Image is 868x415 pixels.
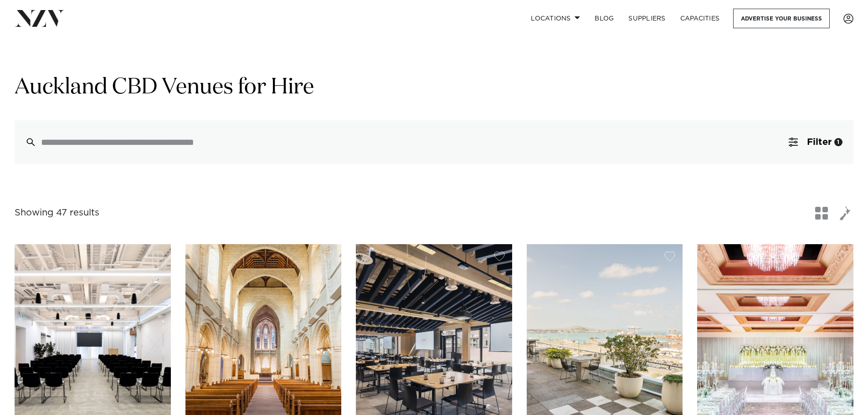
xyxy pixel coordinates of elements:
[673,9,727,28] a: Capacities
[15,10,64,26] img: nzv-logo.png
[15,206,99,220] div: Showing 47 results
[524,9,587,28] a: Locations
[807,138,832,147] span: Filter
[733,9,830,28] a: Advertise your business
[778,120,853,164] button: Filter1
[15,73,853,102] h1: Auckland CBD Venues for Hire
[587,9,621,28] a: BLOG
[834,138,842,146] div: 1
[621,9,673,28] a: SUPPLIERS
